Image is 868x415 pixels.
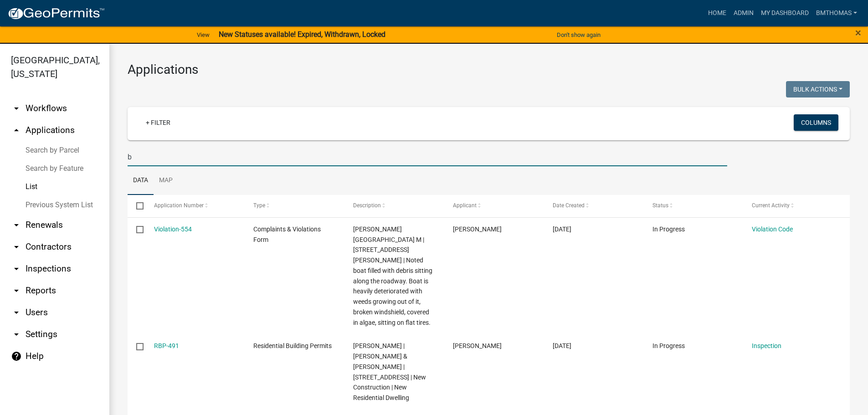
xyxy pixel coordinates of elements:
[752,342,781,349] a: Inspection
[553,27,604,42] button: Don't show again
[353,225,432,326] span: Honeycutt, Victoria M | 3238 SCHILLING ST. | Noted boat filled with debris sitting along the road...
[253,202,265,209] span: Type
[652,202,668,209] span: Status
[193,27,213,42] a: View
[652,342,685,349] span: In Progress
[544,195,644,217] datatable-header-cell: Date Created
[786,81,850,97] button: Bulk Actions
[855,27,861,38] button: Close
[652,225,685,233] span: In Progress
[453,202,477,209] span: Applicant
[11,263,22,274] i: arrow_drop_down
[794,114,838,131] button: Columns
[730,5,757,22] a: Admin
[812,5,861,22] a: bmthomas
[154,166,178,195] a: Map
[128,166,154,195] a: Data
[11,307,22,318] i: arrow_drop_down
[128,148,727,166] input: Search for applications
[154,342,179,349] a: RBP-491
[453,225,502,233] span: Brooklyn Thomas
[11,241,22,252] i: arrow_drop_down
[757,5,812,22] a: My Dashboard
[253,342,332,349] span: Residential Building Permits
[11,351,22,362] i: help
[553,225,571,233] span: 08/20/2025
[643,195,743,217] datatable-header-cell: Status
[752,202,790,209] span: Current Activity
[154,202,204,209] span: Application Number
[11,220,22,231] i: arrow_drop_down
[553,342,571,349] span: 08/20/2025
[752,225,793,233] a: Violation Code
[704,5,730,22] a: Home
[128,62,850,77] h3: Applications
[353,202,381,209] span: Description
[139,114,178,131] a: + Filter
[219,30,385,39] strong: New Statuses available! Expired, Withdrawn, Locked
[453,342,502,349] span: Nathan Royer
[154,225,192,233] a: Violation-554
[11,285,22,296] i: arrow_drop_down
[743,195,843,217] datatable-header-cell: Current Activity
[245,195,344,217] datatable-header-cell: Type
[253,225,321,243] span: Complaints & Violations Form
[553,202,585,209] span: Date Created
[145,195,245,217] datatable-header-cell: Application Number
[353,342,426,401] span: Nathan Royer | Nathan & Bethany Royer | 4190 W 500 S PERU, IN 46970 | New Construction | New Resi...
[11,103,22,114] i: arrow_drop_down
[11,329,22,340] i: arrow_drop_down
[128,195,145,217] datatable-header-cell: Select
[11,125,22,136] i: arrow_drop_up
[855,26,861,39] span: ×
[344,195,444,217] datatable-header-cell: Description
[444,195,544,217] datatable-header-cell: Applicant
